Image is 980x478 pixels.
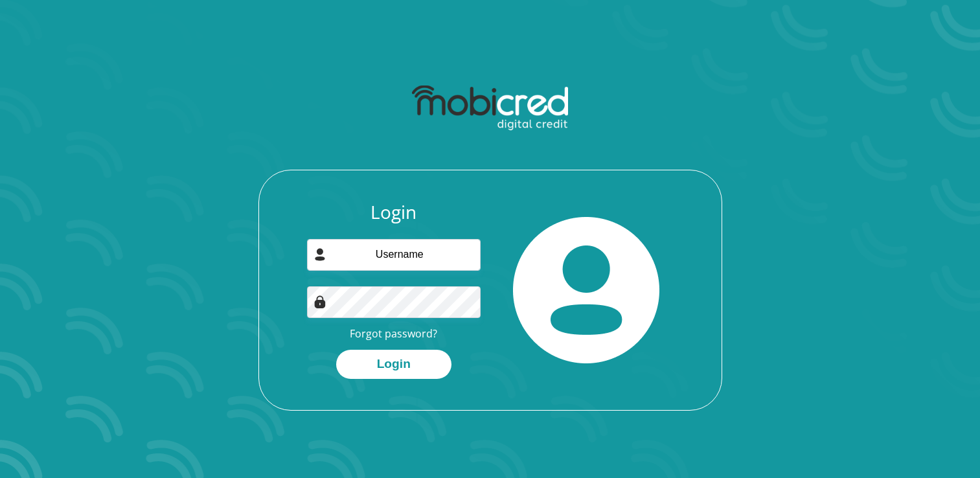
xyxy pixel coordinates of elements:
button: Login [336,350,451,379]
a: Forgot password? [350,326,437,341]
h3: Login [307,201,481,223]
input: Username [307,239,481,271]
img: mobicred logo [412,85,568,131]
img: user-icon image [313,248,326,261]
img: Image [313,295,326,308]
